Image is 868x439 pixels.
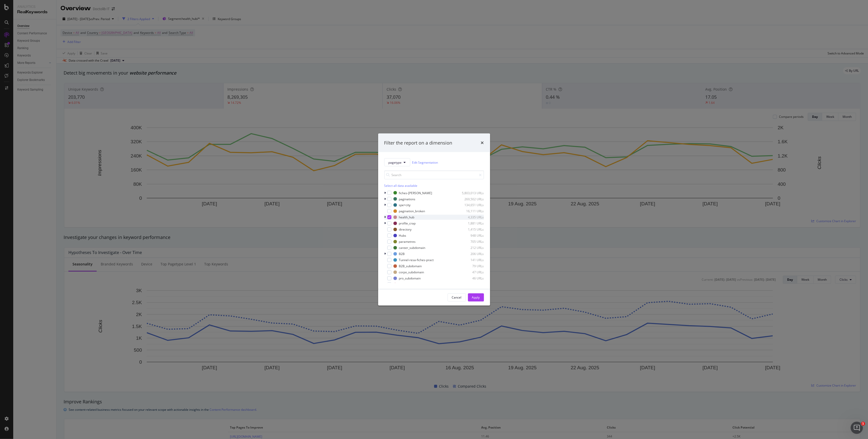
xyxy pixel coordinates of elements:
div: 37 URLs [459,282,484,287]
div: spe+city [399,203,411,207]
iframe: Intercom live chat [851,422,863,434]
button: pagetype [384,158,410,166]
div: pagination_broken [399,209,425,213]
div: 948 URLs [459,233,484,238]
div: Apply [472,295,480,300]
div: Hubs [399,233,406,238]
div: 269,502 URLs [459,197,484,201]
div: 79 URLs [459,264,484,268]
div: times [481,139,484,146]
div: modal [378,133,490,306]
span: 1 [861,422,865,426]
div: 46 URLs [459,276,484,280]
div: career_subdomain [399,246,425,250]
div: B2B [399,252,405,256]
div: 47 URLs [459,270,484,274]
button: Cancel [448,293,466,302]
button: Apply [468,293,484,302]
div: pro_subdomain [399,276,421,280]
div: 5,803,013 URLs [459,191,484,195]
div: 4,335 URLs [459,215,484,219]
div: corpo_subdomain [399,270,424,274]
div: Select all data available [384,183,484,188]
a: Edit Segmentation [412,160,438,165]
div: paginations [399,197,416,201]
div: 206 URLs [459,252,484,256]
div: directory [399,227,412,232]
div: 134,651 URLs [459,203,484,207]
div: Cancel [452,295,462,300]
div: #nomatch [399,282,414,287]
span: pagetype [389,160,402,164]
div: 141 URLs [459,258,484,262]
div: 1,415 URLs [459,227,484,232]
div: parametres [399,239,416,244]
div: 16,111 URLs [459,209,484,213]
div: Tunnel-resa-fiches-pract [399,258,434,262]
div: Filter the report on a dimension [384,139,452,146]
input: Search [384,171,484,179]
div: B2B_subdomain [399,264,422,268]
div: 1,881 URLs [459,221,484,225]
div: health_hub [399,215,415,219]
div: 212 URLs [459,246,484,250]
div: profile_crap [399,221,416,225]
div: fiches-[PERSON_NAME] [399,191,432,195]
div: 705 URLs [459,239,484,244]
